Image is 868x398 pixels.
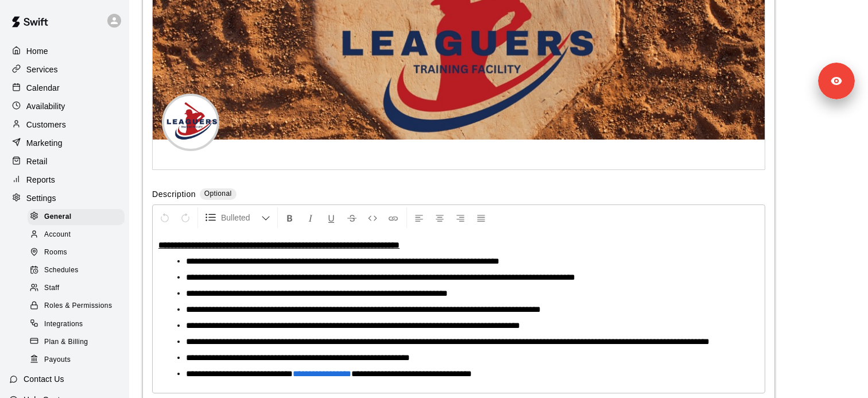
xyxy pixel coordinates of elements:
p: Retail [26,156,48,167]
a: Home [9,42,120,60]
button: Center Align [430,207,449,228]
span: Optional [204,190,232,198]
div: Rooms [28,245,125,261]
button: Right Align [451,207,470,228]
p: Customers [26,119,66,130]
a: Reports [9,171,120,188]
button: Undo [155,207,175,228]
a: Roles & Permissions [28,297,129,315]
a: Schedules [28,262,129,280]
button: Left Align [409,207,429,228]
span: General [44,211,72,223]
a: Calendar [9,79,120,96]
a: Services [9,61,120,78]
div: Plan & Billing [28,334,125,350]
span: Rooms [44,247,67,258]
p: Contact Us [24,373,64,385]
div: General [28,209,125,225]
div: Roles & Permissions [28,298,125,314]
a: General [28,208,129,226]
button: Redo [176,207,195,228]
button: Formatting Options [200,207,275,228]
a: Payouts [28,351,129,369]
span: Plan & Billing [44,337,88,348]
a: Staff [28,280,129,297]
div: Integrations [28,316,125,333]
p: Marketing [26,137,63,149]
a: Settings [9,190,120,207]
div: Account [28,227,125,243]
span: Integrations [44,319,83,330]
a: Marketing [9,134,120,152]
span: Staff [44,283,59,294]
p: Settings [26,192,56,204]
span: Bulleted List [221,212,261,223]
span: Account [44,229,71,241]
span: Roles & Permissions [44,300,112,312]
a: Plan & Billing [28,333,129,351]
p: Calendar [26,82,60,94]
p: Home [26,45,48,57]
p: Reports [26,174,55,186]
div: Payouts [28,352,125,368]
a: Rooms [28,244,129,262]
div: Staff [28,280,125,296]
a: Customers [9,116,120,133]
a: Account [28,226,129,244]
label: Description [152,188,196,202]
button: Format Italics [301,207,320,228]
button: Insert Link [383,207,403,228]
button: Justify Align [471,207,491,228]
button: Format Underline [321,207,341,228]
a: Integrations [28,315,129,333]
button: Format Bold [280,207,300,228]
p: Services [26,64,58,75]
p: Availability [26,101,65,112]
div: Schedules [28,262,125,279]
button: Format Strikethrough [342,207,362,228]
a: Retail [9,153,120,170]
button: Insert Code [363,207,382,228]
span: Payouts [44,354,71,366]
a: Availability [9,98,120,115]
span: Schedules [44,265,79,276]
